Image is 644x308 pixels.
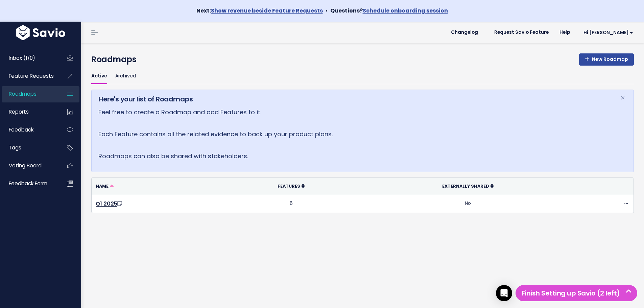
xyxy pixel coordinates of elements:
a: Request Savio Feature [489,27,554,38]
a: Inbox (1/0) [2,50,56,66]
button: Close [614,90,632,106]
a: Feedback form [2,176,56,191]
a: Features [278,183,305,189]
span: Externally Shared [442,183,489,189]
a: Schedule onboarding session [363,7,448,15]
strong: Next: [196,7,323,15]
h5: Finish Setting up Savio (2 left) [519,288,634,298]
span: Roadmaps [9,90,37,97]
span: Inbox (1/0) [9,54,35,62]
td: 6 [225,195,357,213]
a: Q1 2025 [96,200,123,208]
span: Feedback [9,126,33,133]
a: Archived [115,68,136,84]
span: Feedback form [9,180,47,187]
span: × [620,92,625,103]
a: Feedback [2,122,56,138]
div: Open Intercom Messenger [496,285,512,301]
a: Externally Shared [442,183,494,189]
p: Feel free to create a Roadmap and add Features to it. Each Feature contains all the related evide... [98,107,612,162]
img: logo-white.9d6f32f41409.svg [15,25,67,40]
a: Help [554,27,575,38]
span: Tags [9,144,21,151]
span: Name [96,183,109,189]
a: Hi [PERSON_NAME] [575,27,639,38]
span: Hi [PERSON_NAME] [583,30,633,35]
a: Active [91,68,107,84]
span: Changelog [451,30,478,35]
span: Features [278,183,300,189]
a: Tags [2,140,56,156]
a: Reports [2,104,56,120]
span: Reports [9,108,29,115]
h5: Here's your list of Roadmaps [98,94,612,104]
span: Voting Board [9,162,42,169]
span: Feature Requests [9,72,54,79]
a: Feature Requests [2,68,56,84]
a: Name [96,183,114,189]
td: No [357,195,579,213]
h4: Roadmaps [91,53,634,66]
a: Show revenue beside Feature Requests [211,7,323,15]
strong: Questions? [330,7,448,15]
span: • [326,7,328,15]
a: Voting Board [2,158,56,173]
a: New Roadmap [579,53,634,66]
a: Roadmaps [2,86,56,102]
